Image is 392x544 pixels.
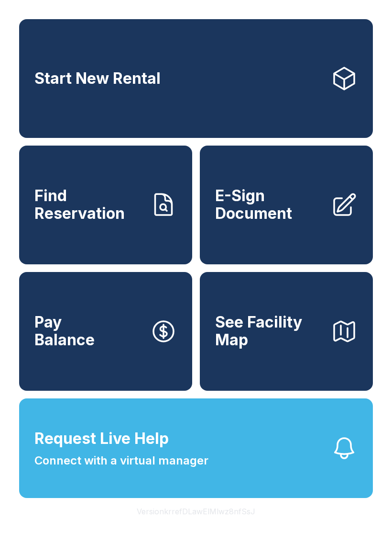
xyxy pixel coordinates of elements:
button: VersionkrrefDLawElMlwz8nfSsJ [129,498,263,525]
span: Request Live Help [34,427,169,450]
button: Request Live HelpConnect with a virtual manager [19,398,373,498]
a: E-Sign Document [200,146,373,264]
span: Pay Balance [34,314,95,349]
a: Find Reservation [19,146,192,264]
span: E-Sign Document [215,187,323,222]
a: Start New Rental [19,19,373,138]
span: Connect with a virtual manager [34,452,208,469]
button: See Facility Map [200,272,373,391]
span: See Facility Map [215,314,323,349]
span: Find Reservation [34,187,142,222]
button: PayBalance [19,272,192,391]
span: Start New Rental [34,70,161,88]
